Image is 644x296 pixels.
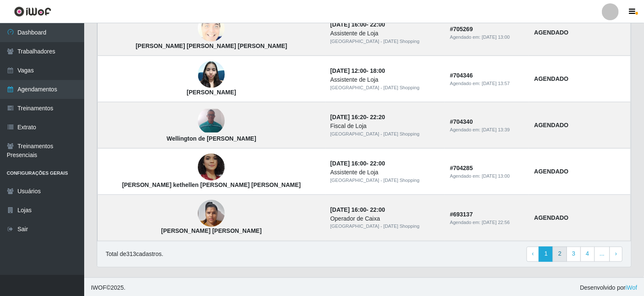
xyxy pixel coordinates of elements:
strong: AGENDADO [534,168,569,175]
div: [GEOGRAPHIC_DATA] - [DATE] Shopping [330,177,440,184]
strong: - [330,21,385,28]
time: [DATE] 16:20 [330,114,367,120]
img: Francisca Rayana lima da Silva [198,196,225,232]
time: [DATE] 12:00 [330,67,367,74]
div: Assistente de Loja [330,168,440,177]
strong: AGENDADO [534,29,569,36]
a: Next [609,247,623,262]
strong: # 693137 [450,211,473,218]
strong: # 704285 [450,165,473,171]
a: iWof [625,285,637,291]
span: ‹ [532,251,534,257]
strong: Wellington de [PERSON_NAME] [167,135,256,142]
img: CoreUI Logo [14,6,51,17]
strong: [PERSON_NAME] [187,89,236,96]
div: Assistente de Loja [330,29,440,38]
p: Total de 313 cadastros. [106,250,163,259]
div: Agendado em: [450,80,524,87]
time: [DATE] 13:00 [482,35,510,40]
img: Joao Victor de Medeiros Lira [198,12,225,45]
div: [GEOGRAPHIC_DATA] - [DATE] Shopping [330,84,440,91]
span: › [615,251,617,257]
a: ... [594,247,610,262]
div: Agendado em: [450,126,524,133]
strong: # 704340 [450,118,473,125]
div: Operador de Caixa [330,214,440,223]
strong: - [330,114,385,120]
time: [DATE] 13:39 [482,127,510,132]
div: [GEOGRAPHIC_DATA] - [DATE] Shopping [330,223,440,230]
strong: [PERSON_NAME] kethellen [PERSON_NAME] [PERSON_NAME] [122,181,301,188]
a: 2 [553,247,567,262]
time: [DATE] 16:00 [330,21,367,28]
time: [DATE] 16:00 [330,160,367,167]
strong: [PERSON_NAME] [PERSON_NAME] [PERSON_NAME] [136,43,287,49]
div: Fiscal de Loja [330,122,440,131]
div: Agendado em: [450,173,524,180]
div: Agendado em: [450,34,524,41]
a: 4 [580,247,595,262]
time: 22:00 [370,160,385,167]
strong: - [330,67,385,74]
div: [GEOGRAPHIC_DATA] - [DATE] Shopping [330,38,440,45]
time: [DATE] 22:56 [482,220,510,225]
time: 22:00 [370,206,385,213]
strong: # 704346 [450,72,473,79]
time: [DATE] 13:57 [482,81,510,86]
strong: [PERSON_NAME] [PERSON_NAME] [161,228,262,235]
span: © 2025 . [91,284,125,293]
div: Agendado em: [450,219,524,226]
time: 22:20 [370,114,385,120]
a: 1 [539,247,553,262]
img: Déborah kethellen de Medeiros Rodrigues [198,140,225,195]
strong: AGENDADO [534,75,569,82]
nav: pagination [527,247,623,262]
a: 3 [567,247,581,262]
time: 22:00 [370,21,385,28]
div: Assistente de Loja [330,75,440,84]
span: IWOF [91,285,106,291]
time: 18:00 [370,67,385,74]
time: [DATE] 13:00 [482,173,510,179]
strong: AGENDADO [534,214,569,221]
span: Desenvolvido por [580,284,637,293]
a: Previous [527,247,540,262]
strong: - [330,160,385,167]
strong: AGENDADO [534,122,569,128]
div: [GEOGRAPHIC_DATA] - [DATE] Shopping [330,131,440,138]
img: Débora Zuza Rodrigues [198,57,225,93]
img: Wellington de Jesus Campos [198,109,225,133]
strong: - [330,206,385,213]
time: [DATE] 16:00 [330,206,367,213]
strong: # 705269 [450,26,473,32]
